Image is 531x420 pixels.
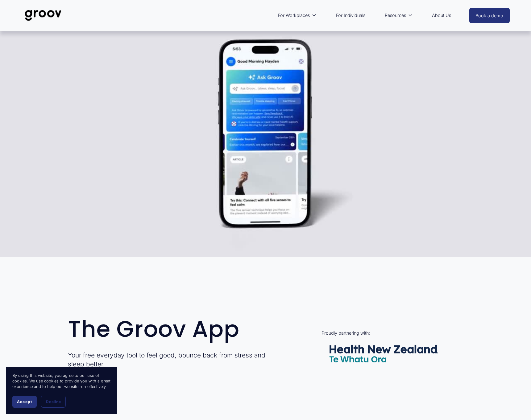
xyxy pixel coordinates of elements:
[68,351,282,369] p: Your free everyday tool to feel good, bounce back from stress and sleep better.
[21,5,65,26] img: Groov | Unlock Human Potential at Work and in Life
[382,8,416,22] a: folder dropdown
[278,11,310,19] span: For Workplaces
[17,399,32,404] span: Accept
[469,8,510,23] a: Book a demo
[275,8,320,22] a: folder dropdown
[429,8,454,22] a: About Us
[41,396,66,408] button: Decline
[68,317,282,341] h1: The Groov App
[385,11,406,19] span: Resources
[46,399,61,404] span: Decline
[6,367,117,414] section: Cookie banner
[333,8,368,22] a: For Individuals
[12,373,111,389] p: By using this website, you agree to our use of cookies. We use cookies to provide you with a grea...
[12,396,37,408] button: Accept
